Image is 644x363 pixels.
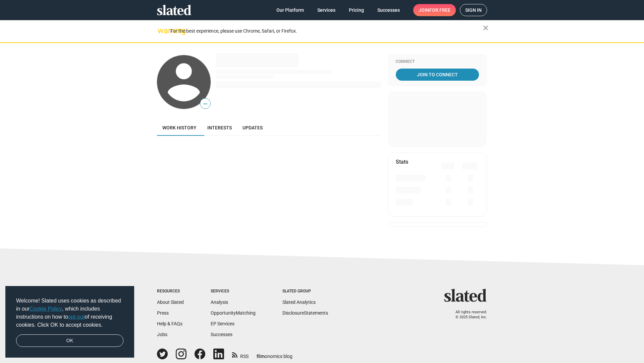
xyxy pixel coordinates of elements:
[16,334,123,347] a: dismiss cookie message
[413,4,456,16] a: Joinfor free
[396,69,479,81] a: Join To Connect
[282,289,328,294] div: Slated Group
[243,125,263,130] span: Updates
[211,299,228,305] a: Analysis
[232,349,249,360] a: RSS
[482,24,490,32] mat-icon: close
[157,321,182,326] a: Help & FAQs
[68,314,85,320] a: opt-out
[397,69,478,81] span: Join To Connect
[157,310,169,316] a: Press
[207,125,232,130] span: Interests
[162,125,197,130] span: Work history
[460,4,487,16] a: Sign in
[372,4,405,16] a: Successes
[157,289,184,294] div: Resources
[396,59,479,65] div: Connect
[349,4,364,16] span: Pricing
[271,4,309,16] a: Our Platform
[312,4,341,16] a: Services
[200,99,210,108] span: —
[429,4,450,16] span: for free
[30,306,62,312] a: Cookie Policy
[157,332,167,337] a: Jobs
[157,120,202,136] a: Work history
[211,310,256,316] a: OpportunityMatching
[317,4,335,16] span: Services
[170,27,483,36] div: For the best experience, please use Chrome, Safari, or Firefox.
[237,120,268,136] a: Updates
[396,158,408,165] mat-card-title: Stats
[211,321,234,326] a: EP Services
[257,354,265,359] span: film
[282,299,316,305] a: Slated Analytics
[257,348,292,360] a: filmonomics blog
[211,332,232,337] a: Successes
[16,297,123,329] span: Welcome! Slated uses cookies as described in our , which includes instructions on how to of recei...
[276,4,304,16] span: Our Platform
[419,4,450,16] span: Join
[158,27,166,35] mat-icon: warning
[211,289,256,294] div: Services
[448,310,487,320] p: All rights reserved. © 2025 Slated, Inc.
[282,310,328,316] a: DisclosureStatements
[157,299,184,305] a: About Slated
[5,286,134,358] div: cookieconsent
[465,4,482,16] span: Sign in
[343,4,369,16] a: Pricing
[202,120,237,136] a: Interests
[377,4,400,16] span: Successes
